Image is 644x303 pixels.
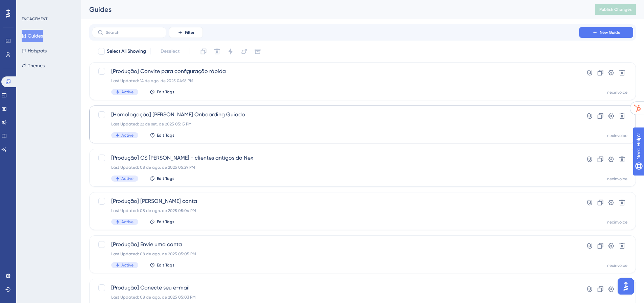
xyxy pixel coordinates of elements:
[149,176,174,181] button: Edit Tags
[89,5,578,14] div: Guides
[22,60,45,72] button: Themes
[107,47,146,55] span: Select All Showing
[149,262,174,268] button: Edit Tags
[121,262,134,268] span: Active
[149,133,174,138] button: Edit Tags
[157,262,174,268] span: Edit Tags
[599,7,632,12] span: Publish Changes
[111,284,560,292] span: [Produção] Conecte seu e-mail
[111,121,560,127] div: Last Updated: 22 de set. de 2025 05:15 PM
[157,219,174,225] span: Edit Tags
[22,30,43,42] button: Guides
[149,89,174,95] button: Edit Tags
[111,295,560,300] div: Last Updated: 08 de ago. de 2025 05:03 PM
[111,67,560,75] span: [Produção] Convite para configuração rápida
[121,133,134,138] span: Active
[111,78,560,84] div: Last Updated: 14 de ago. de 2025 04:18 PM
[607,219,627,225] div: nexinvoice
[600,30,620,35] span: New Guide
[607,90,627,95] div: nexinvoice
[111,240,560,249] span: [Produção] Envie uma conta
[157,133,174,138] span: Edit Tags
[616,276,636,297] iframe: UserGuiding AI Assistant Launcher
[111,197,560,205] span: [Produção] [PERSON_NAME] conta
[169,27,203,38] button: Filter
[111,208,560,213] div: Last Updated: 08 de ago. de 2025 05:04 PM
[607,176,627,182] div: nexinvoice
[111,111,560,119] span: [Homologação] [PERSON_NAME] Onboarding Guiado
[121,176,134,181] span: Active
[106,30,161,35] input: Search
[16,2,42,10] span: Need Help?
[22,45,47,57] button: Hotspots
[121,219,134,225] span: Active
[154,45,186,57] button: Deselect
[579,27,633,38] button: New Guide
[161,47,180,55] span: Deselect
[149,219,174,225] button: Edit Tags
[121,89,134,95] span: Active
[607,133,627,138] div: nexinvoice
[111,251,560,257] div: Last Updated: 08 de ago. de 2025 05:05 PM
[111,154,560,162] span: [Produção] CS [PERSON_NAME] - clientes antigos do Nex
[607,263,627,268] div: nexinvoice
[185,30,194,35] span: Filter
[111,165,560,170] div: Last Updated: 08 de ago. de 2025 05:29 PM
[157,176,174,181] span: Edit Tags
[157,89,174,95] span: Edit Tags
[595,4,636,15] button: Publish Changes
[22,16,47,22] div: ENGAGEMENT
